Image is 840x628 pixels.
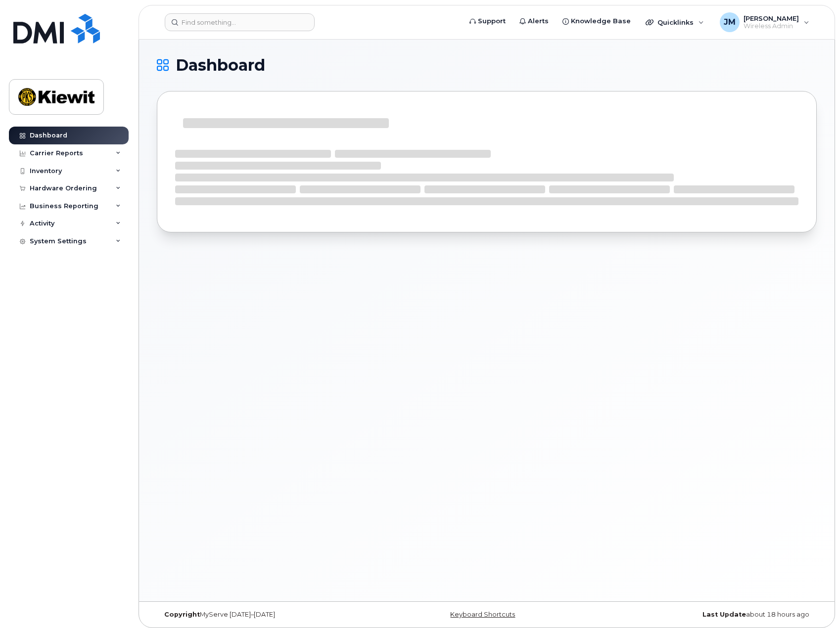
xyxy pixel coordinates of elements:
[164,611,200,618] strong: Copyright
[450,611,515,618] a: Keyboard Shortcuts
[157,611,377,619] div: MyServe [DATE]–[DATE]
[702,611,746,618] strong: Last Update
[597,611,817,619] div: about 18 hours ago
[176,58,265,73] span: Dashboard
